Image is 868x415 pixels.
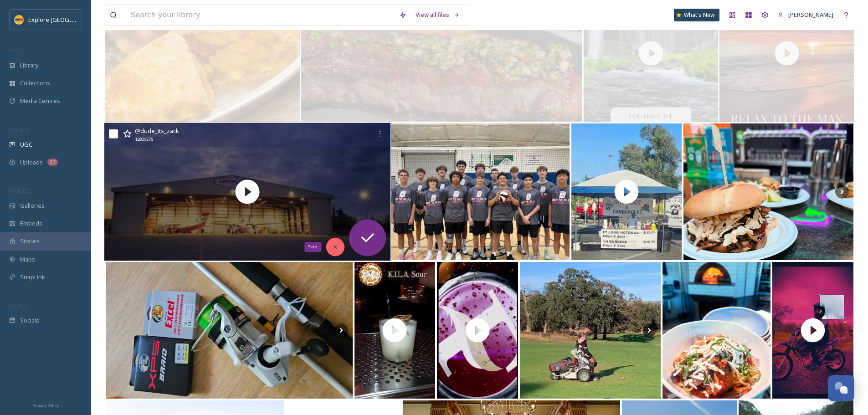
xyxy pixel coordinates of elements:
[135,127,180,135] span: @ dude_its_zack
[20,61,38,70] span: Library
[9,47,25,54] span: MEDIA
[20,219,42,228] span: Embeds
[772,262,854,399] img: thumbnail
[788,10,833,19] span: [PERSON_NAME]
[47,159,58,166] div: 27
[20,97,60,105] span: Media Centres
[663,262,770,399] img: Bucatini alla Norma- pyramidfarms eggplant, tuttocalciomercato.it hot spread, garlic, tomato, Ric...
[304,242,321,252] div: Skip
[571,123,682,260] img: thumbnail
[15,15,24,24] img: Butte%20County%20logo.png
[391,123,570,260] img: Okay...NOW the boys are ready - Butte Elite gear is on! First matches this Saturday and Sunday in...
[20,79,50,87] span: Collections
[20,237,40,246] span: Stories
[437,262,519,399] img: thumbnail
[20,201,45,210] span: Galleries
[20,273,45,282] span: SnapLink
[411,6,464,24] a: View all files
[9,126,29,133] span: COLLECT
[520,262,661,399] img: Did you know that we have a Paragolfer cart available for use? For more information or to book a ...
[20,158,43,167] span: Uploads
[106,262,353,399] img: Im ready to go pull some fish out of the #americanriver #featherriver #salmon #steelhead.
[135,136,153,143] span: 1280 x 576
[104,123,390,261] img: thumbnail
[20,316,39,325] span: Socials
[9,187,30,194] span: WIDGETS
[126,5,395,25] input: Search your library
[674,9,719,21] a: What's New
[828,375,854,401] button: Open Chat
[683,123,853,260] img: It’s Thursday — get to La Salles! On tonight’s rotating menu from obi.gagne ⬇️ 💥 JAMAICAN PORK RI...
[28,15,108,24] span: Explore [GEOGRAPHIC_DATA]
[773,6,838,24] a: [PERSON_NAME]
[32,403,59,409] span: Privacy Policy
[20,255,35,264] span: Maps
[354,262,436,399] img: thumbnail
[32,400,59,410] a: Privacy Policy
[9,302,27,309] span: SOCIALS
[20,140,32,149] span: UGC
